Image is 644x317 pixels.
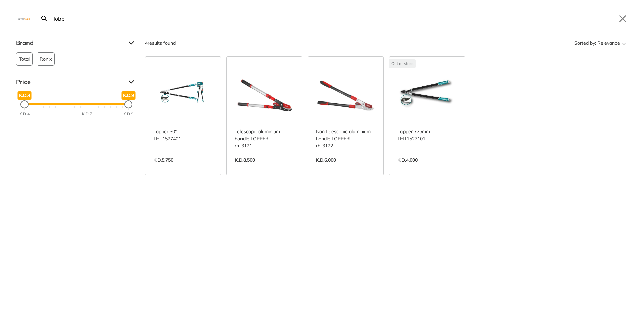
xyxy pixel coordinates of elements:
[123,111,133,117] div: K.D.9
[16,17,32,20] img: Close
[40,53,52,65] span: Ronix
[82,111,92,117] div: K.D.7
[389,59,416,68] div: Out of stock
[617,13,628,24] button: Close
[620,39,628,47] svg: Sort
[37,52,55,66] button: Ronix
[52,11,613,27] input: Search…
[19,53,30,65] span: Total
[124,100,132,108] div: Maximum Price
[16,52,33,66] button: Total
[40,15,48,23] svg: Search
[16,76,123,87] span: Price
[20,100,29,108] div: Minimum Price
[19,111,30,117] div: K.D.4
[597,38,620,48] span: Relevance
[145,40,148,46] strong: 4
[16,38,123,48] span: Brand
[145,38,176,48] div: results found
[573,38,628,48] button: Sorted by:Relevance Sort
